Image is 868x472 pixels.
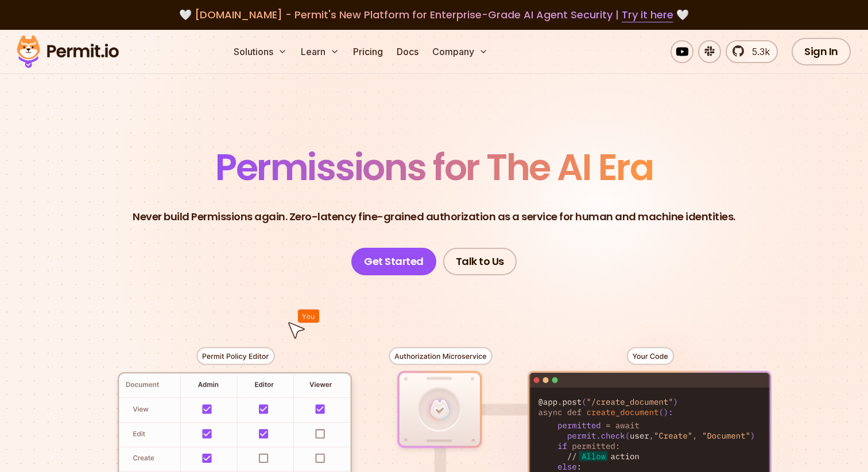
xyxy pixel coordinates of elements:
[792,38,851,65] a: Sign In
[351,248,436,275] a: Get Started
[622,7,673,22] a: Try it here
[195,7,673,22] span: [DOMAIN_NAME] - Permit's New Platform for Enterprise-Grade AI Agent Security |
[745,45,770,58] span: 5.3k
[229,40,292,63] button: Solutions
[296,40,344,63] button: Learn
[392,40,423,63] a: Docs
[133,209,735,225] p: Never build Permissions again. Zero-latency fine-grained authorization as a service for human and...
[443,248,517,275] a: Talk to Us
[726,40,778,63] a: 5.3k
[428,40,493,63] button: Company
[28,7,840,23] div: 🤍 🤍
[215,142,653,193] span: Permissions for The AI Era
[348,40,387,63] a: Pricing
[11,32,124,71] img: Permit logo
